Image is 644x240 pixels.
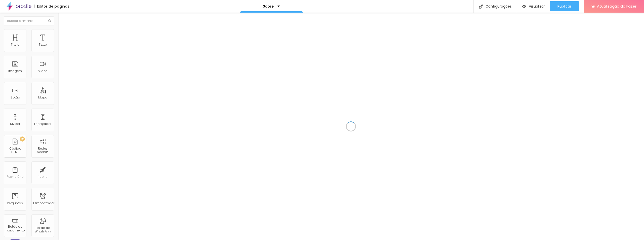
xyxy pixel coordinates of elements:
font: Redes Sociais [37,146,49,154]
font: Código HTML [9,146,21,154]
font: Perguntas [7,201,23,205]
font: Vídeo [38,69,47,73]
img: view-1.svg [522,4,526,9]
font: Botão [11,95,20,99]
input: Buscar elemento [4,16,54,25]
button: Visualizar [517,1,550,11]
font: Atualização do Fazer [597,4,636,9]
img: Ícone [48,19,51,22]
p: Sobre [263,5,274,8]
font: Botão de pagamento [6,224,25,232]
font: Texto [39,42,47,47]
font: Formulário [7,175,23,179]
font: Botão do WhatsApp [35,226,51,233]
font: Visualizar [529,4,545,9]
font: Mapa [38,95,47,99]
img: Ícone [479,4,483,9]
font: Publicar [557,4,571,9]
font: Imagem [8,69,22,73]
font: Espaçador [34,122,51,126]
font: Divisor [10,122,20,126]
font: Editor de páginas [37,4,69,9]
font: Temporizador [33,201,54,205]
font: Configurações [486,4,512,9]
font: Ícone [38,175,47,179]
button: Publicar [550,1,579,11]
font: Título [11,42,19,47]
